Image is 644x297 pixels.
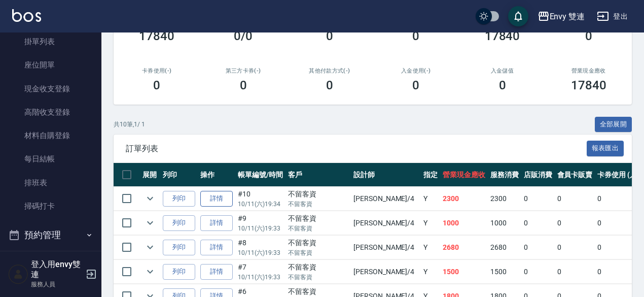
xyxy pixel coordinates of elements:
[153,78,160,92] h3: 0
[4,171,97,194] a: 排班表
[163,215,195,231] button: 列印
[4,248,97,275] button: 報表及分析
[585,29,592,43] h3: 0
[235,163,285,187] th: 帳單編號/時間
[555,187,595,211] td: 0
[4,101,97,124] a: 高階收支登錄
[508,6,528,26] button: save
[488,260,521,284] td: 1500
[521,187,555,211] td: 0
[488,236,521,259] td: 2680
[587,141,624,156] button: 報表匯出
[163,191,195,207] button: 列印
[288,248,348,257] p: 不留客資
[31,280,83,289] p: 服務人員
[326,78,333,92] h3: 0
[485,29,520,43] h3: 17840
[288,189,348,200] div: 不留客資
[288,213,348,224] div: 不留客資
[4,77,97,101] a: 現金收支登錄
[238,273,283,282] p: 10/11 (六) 19:33
[12,9,41,22] img: Logo
[288,262,348,273] div: 不留客資
[555,260,595,284] td: 0
[142,240,158,255] button: expand row
[533,6,589,27] button: Envy 雙連
[351,236,421,259] td: [PERSON_NAME] /4
[421,260,440,284] td: Y
[200,215,233,231] a: 詳情
[8,264,28,284] img: Person
[234,29,253,43] h3: 0/0
[488,163,521,187] th: 服務消費
[488,187,521,211] td: 2300
[4,124,97,147] a: 材料自購登錄
[555,163,595,187] th: 會員卡販賣
[440,236,488,259] td: 2680
[140,163,160,187] th: 展開
[421,163,440,187] th: 指定
[326,29,333,43] h3: 0
[142,264,158,279] button: expand row
[440,163,488,187] th: 營業現金應收
[163,264,195,280] button: 列印
[571,78,606,92] h3: 17840
[595,117,632,133] button: 全部展開
[587,143,624,153] a: 報表匯出
[521,211,555,235] td: 0
[4,53,97,77] a: 座位開單
[240,78,247,92] h3: 0
[499,78,506,92] h3: 0
[126,144,587,154] span: 訂單列表
[4,30,97,53] a: 掛單列表
[31,259,83,280] h5: 登入用envy雙連
[200,264,233,280] a: 詳情
[558,68,620,74] h2: 營業現金應收
[198,163,235,187] th: 操作
[299,68,361,74] h2: 其他付款方式(-)
[440,187,488,211] td: 2300
[139,29,174,43] h3: 17840
[351,187,421,211] td: [PERSON_NAME] /4
[488,211,521,235] td: 1000
[288,224,348,233] p: 不留客資
[285,163,351,187] th: 客戶
[555,236,595,259] td: 0
[142,215,158,230] button: expand row
[440,211,488,235] td: 1000
[351,211,421,235] td: [PERSON_NAME] /4
[421,187,440,211] td: Y
[142,191,158,206] button: expand row
[238,224,283,233] p: 10/11 (六) 19:33
[521,236,555,259] td: 0
[412,29,419,43] h3: 0
[288,273,348,282] p: 不留客資
[235,187,285,211] td: #10
[4,147,97,171] a: 每日結帳
[4,194,97,218] a: 掃碼打卡
[412,78,419,92] h3: 0
[114,120,145,129] p: 共 10 筆, 1 / 1
[550,10,585,23] div: Envy 雙連
[200,240,233,255] a: 詳情
[160,163,198,187] th: 列印
[200,191,233,207] a: 詳情
[351,163,421,187] th: 設計師
[521,260,555,284] td: 0
[288,200,348,209] p: 不留客資
[521,163,555,187] th: 店販消費
[235,236,285,259] td: #8
[351,260,421,284] td: [PERSON_NAME] /4
[421,211,440,235] td: Y
[288,238,348,248] div: 不留客資
[288,286,348,297] div: 不留客資
[235,260,285,284] td: #7
[238,248,283,257] p: 10/11 (六) 19:33
[4,222,97,248] button: 預約管理
[238,200,283,209] p: 10/11 (六) 19:34
[126,68,188,74] h2: 卡券使用(-)
[235,211,285,235] td: #9
[593,7,632,26] button: 登出
[421,236,440,259] td: Y
[555,211,595,235] td: 0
